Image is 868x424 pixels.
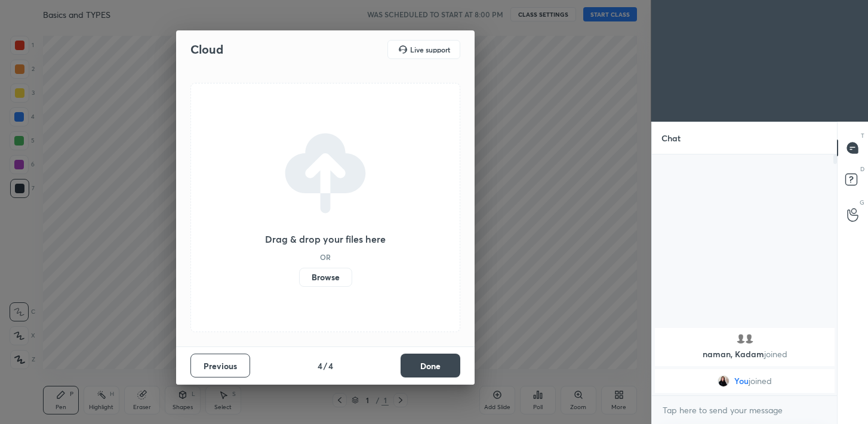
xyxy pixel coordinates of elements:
[860,198,864,207] p: G
[662,349,827,359] p: naman, Kadam
[328,360,333,372] h4: 4
[652,326,838,395] div: grid
[652,122,690,154] p: Chat
[749,376,772,386] span: joined
[861,131,864,140] p: T
[410,46,450,53] h5: Live support
[324,360,327,372] h4: /
[743,333,755,345] img: default.png
[718,375,730,387] img: 263bd4893d0d45f69ecaf717666c2383.jpg
[860,165,864,174] p: D
[734,333,746,345] img: default.png
[318,360,322,372] h4: 4
[190,42,223,57] h2: Cloud
[764,348,787,360] span: joined
[401,354,460,377] button: Done
[320,253,331,261] h5: OR
[734,376,749,386] span: You
[190,354,250,377] button: Previous
[265,234,386,244] h3: Drag & drop your files here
